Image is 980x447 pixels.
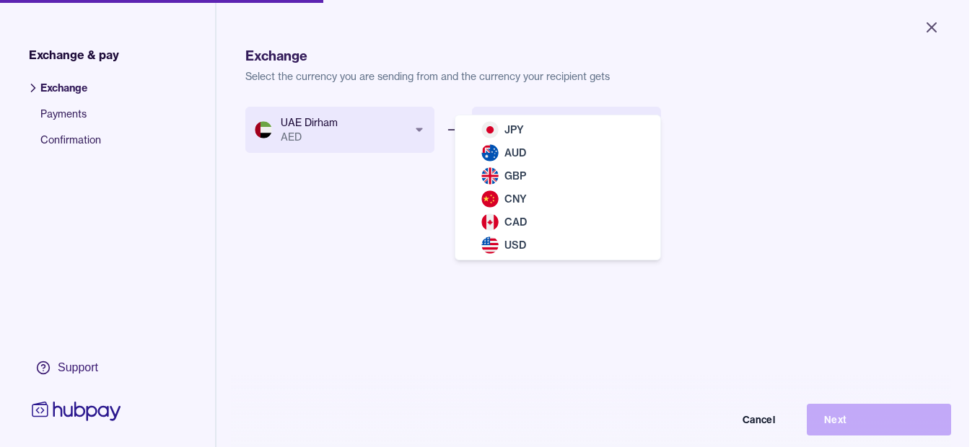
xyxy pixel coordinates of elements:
span: CAD [504,216,527,229]
button: Cancel [648,404,792,435]
span: JPY [504,123,524,136]
span: AUD [504,146,526,159]
span: CNY [504,192,527,205]
span: USD [504,239,526,252]
span: GBP [504,169,526,182]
